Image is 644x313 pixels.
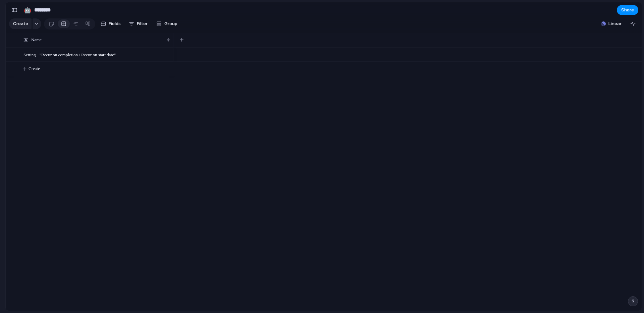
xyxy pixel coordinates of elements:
span: Filter [137,20,148,27]
button: Share [617,5,638,15]
span: Fields [109,20,121,27]
span: Share [621,7,634,13]
button: Linear [598,19,624,29]
span: Group [164,20,177,27]
button: 🤖 [22,5,33,15]
div: 🤖 [24,5,31,14]
span: Create [13,20,28,27]
span: Setting - "Recur on completion / Recur on start date" [23,51,116,58]
span: Name [31,37,42,43]
button: Group [153,18,181,29]
button: Fields [98,18,123,29]
button: Create [9,18,32,29]
span: Linear [608,20,622,27]
span: Create [29,65,40,72]
button: Filter [126,18,150,29]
